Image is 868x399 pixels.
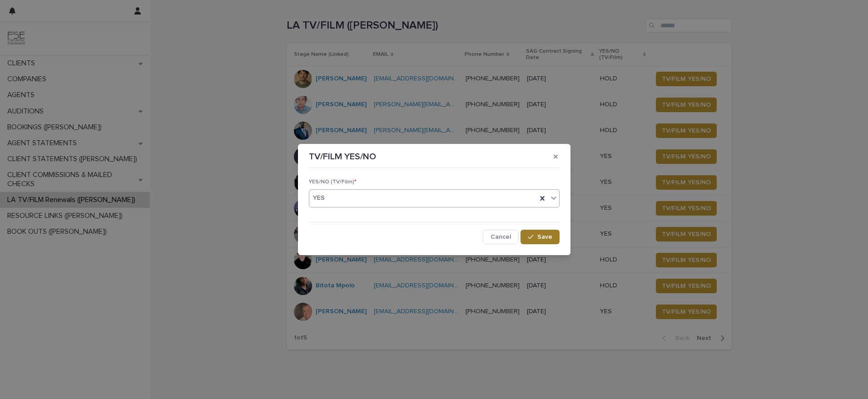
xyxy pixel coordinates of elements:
[491,234,511,240] span: Cancel
[483,230,519,244] button: Cancel
[309,151,376,162] p: TV/FILM YES/NO
[309,179,357,185] span: YES/NO (TV/Film)
[537,234,552,240] span: Save
[313,193,325,203] span: YES
[521,230,559,244] button: Save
